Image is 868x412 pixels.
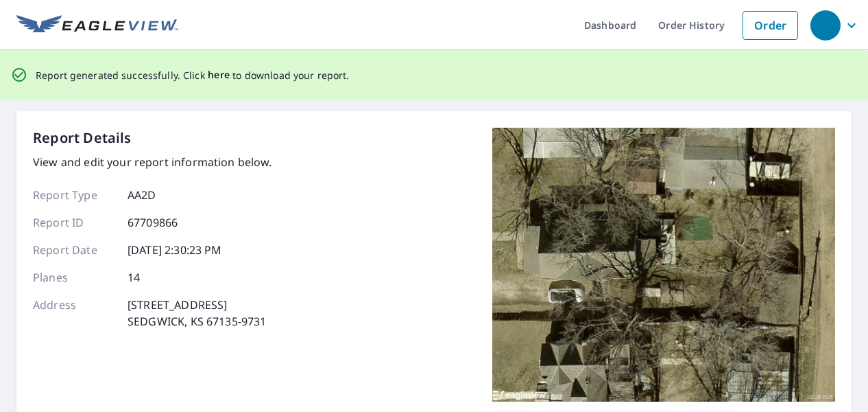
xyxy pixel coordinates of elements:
[33,297,115,330] p: Address
[128,297,266,330] p: [STREET_ADDRESS] SEDGWICK, KS 67135-9731
[33,242,115,258] p: Report Date
[33,269,115,286] p: Planes
[33,128,132,148] p: Report Details
[128,242,222,258] p: [DATE] 2:30:23 PM
[16,15,178,36] img: EV Logo
[743,11,798,40] a: Order
[33,187,115,203] p: Report Type
[33,154,272,170] p: View and edit your report information below.
[128,269,140,286] p: 14
[33,214,115,231] p: Report ID
[128,187,156,203] p: AA2D
[36,67,350,84] p: Report generated successfully. Click to download your report.
[492,128,835,402] img: Top image
[128,214,178,231] p: 67709866
[208,67,230,84] button: here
